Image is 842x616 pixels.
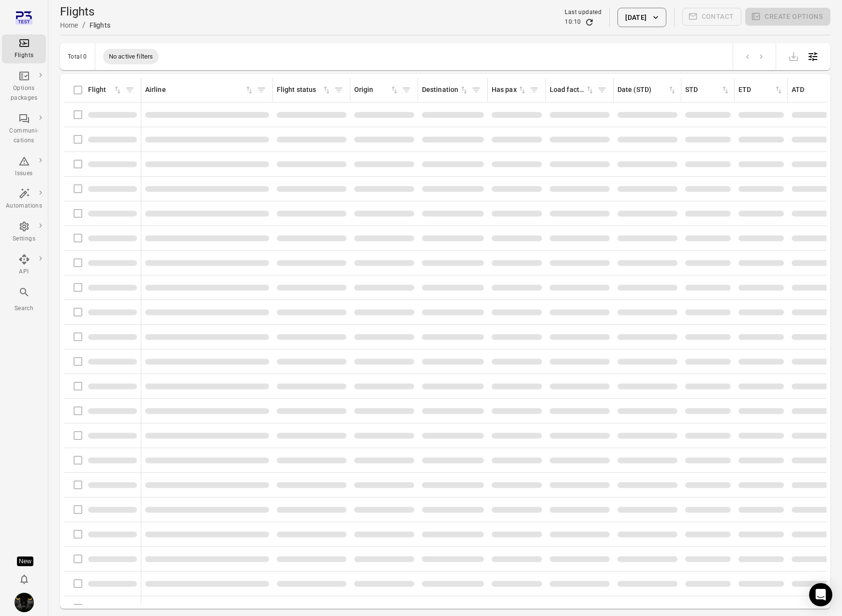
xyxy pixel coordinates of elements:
[469,83,483,97] span: Filter by destination
[492,85,527,95] div: Sort by has pax in ascending order
[15,593,34,612] img: images
[792,85,837,95] div: Sort by ATD in ascending order
[331,83,346,97] span: Filter by flight status
[399,83,414,97] span: Filter by origin
[103,52,159,61] span: No active filters
[15,570,34,589] button: Notifications
[565,8,601,17] div: Last updated
[803,47,823,66] button: Open table configuration
[422,85,469,95] div: Sort by destination in ascending order
[254,83,269,97] span: Filter by airline
[617,8,666,27] button: [DATE]
[88,85,122,95] div: Sort by flight in ascending order
[595,83,609,97] span: Filter by load factor
[17,556,33,566] div: Tooltip anchor
[2,284,46,316] button: Search
[145,85,254,95] div: Sort by airline in ascending order
[617,85,677,95] div: Sort by date (STD) in ascending order
[527,83,541,97] span: Filter by has pax
[6,126,42,146] div: Communi-cations
[122,83,137,97] span: Filter by flight
[2,218,46,247] a: Settings
[585,17,594,27] button: Refresh data
[68,53,87,60] div: Total 0
[2,251,46,280] a: API
[6,304,42,314] div: Search
[2,67,46,106] a: Options packages
[6,267,42,277] div: API
[6,201,42,211] div: Automations
[6,84,42,103] div: Options packages
[60,21,78,29] a: Home
[6,234,42,244] div: Settings
[2,34,46,63] a: Flights
[6,51,42,60] div: Flights
[682,8,742,27] span: Please make a selection to create communications
[2,110,46,149] a: Communi-cations
[90,20,110,30] div: Flights
[2,152,46,181] a: Issues
[745,8,830,27] span: Please make a selection to create an option package
[741,50,768,63] nav: pagination navigation
[6,169,42,179] div: Issues
[550,85,595,95] div: Sort by load factor in ascending order
[277,85,331,95] div: Sort by flight status in ascending order
[354,85,399,95] div: Sort by origin in ascending order
[685,85,730,95] div: Sort by STD in ascending order
[2,185,46,214] a: Automations
[60,4,110,19] h1: Flights
[809,583,832,606] div: Open Intercom Messenger
[60,19,110,31] nav: Breadcrumbs
[565,17,581,27] div: 10:10
[738,85,783,95] div: Sort by ETD in ascending order
[784,51,803,60] span: Please make a selection to export
[11,589,38,616] button: Iris
[82,19,86,31] li: /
